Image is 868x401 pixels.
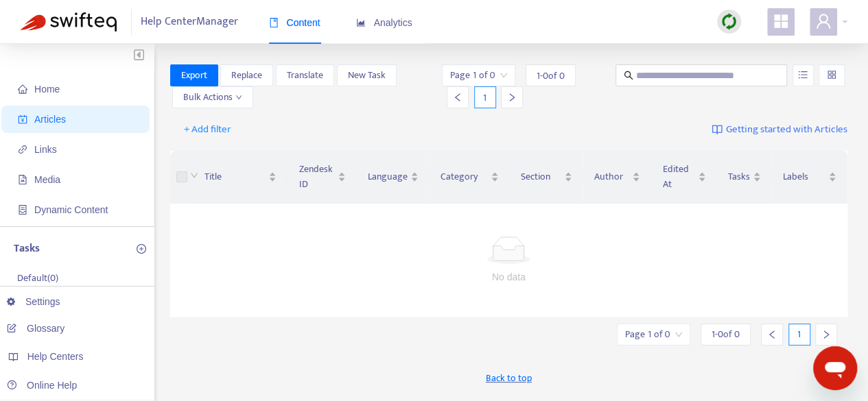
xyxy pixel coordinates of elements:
[34,204,108,215] span: Dynamic Content
[269,18,279,27] span: book
[21,12,117,32] img: Swifteq
[137,244,146,254] span: plus-circle
[34,84,60,95] span: Home
[368,169,408,184] span: Language
[783,169,825,184] span: Labels
[181,68,207,83] span: Export
[18,84,27,94] span: home
[798,70,808,80] span: unordered-list
[594,169,629,184] span: Author
[337,64,397,86] button: New Task
[793,64,814,86] button: unordered-list
[712,119,847,141] a: Getting started with Articles
[7,296,60,307] a: Settings
[34,144,57,155] span: Links
[14,241,40,257] p: Tasks
[453,93,462,102] span: left
[624,71,633,80] span: search
[537,69,565,83] span: 1 - 0 of 0
[651,151,717,204] th: Edited At
[430,151,510,204] th: Category
[720,13,738,30] img: sync.dc5367851b00ba804db3.png
[712,124,723,135] img: image-link
[220,64,273,86] button: Replace
[821,330,831,339] span: right
[521,169,561,184] span: Section
[34,114,66,125] span: Articles
[18,175,27,184] span: file-image
[184,121,231,138] span: + Add filter
[486,371,532,385] span: Back to top
[18,114,27,124] span: account-book
[510,151,583,204] th: Section
[183,90,242,105] span: Bulk Actions
[474,86,496,108] div: 1
[27,351,84,362] span: Help Centers
[813,346,857,390] iframe: Button to launch messaging window
[18,205,27,215] span: container
[18,145,27,154] span: link
[788,324,810,345] div: 1
[187,269,832,284] div: No data
[717,151,772,204] th: Tasks
[172,86,253,108] button: Bulk Actionsdown
[772,151,847,204] th: Labels
[235,94,242,101] span: down
[712,327,740,341] span: 1 - 0 of 0
[726,122,847,138] span: Getting started with Articles
[204,169,266,184] span: Title
[357,151,430,204] th: Language
[287,68,323,83] span: Translate
[773,13,789,29] span: appstore
[767,330,777,339] span: left
[231,68,262,83] span: Replace
[728,169,750,184] span: Tasks
[583,151,651,204] th: Author
[356,18,366,27] span: area-chart
[141,9,238,35] span: Help Center Manager
[269,17,320,28] span: Content
[7,380,77,391] a: Online Help
[7,323,64,334] a: Glossary
[276,64,334,86] button: Translate
[193,151,288,204] th: Title
[170,64,218,86] button: Export
[298,162,334,192] span: Zendesk ID
[174,119,242,141] button: + Add filter
[662,162,695,192] span: Edited At
[17,271,58,285] p: Default ( 0 )
[815,13,832,29] span: user
[507,93,517,102] span: right
[348,68,386,83] span: New Task
[190,171,198,180] span: down
[441,169,488,184] span: Category
[288,151,356,204] th: Zendesk ID
[356,17,412,28] span: Analytics
[34,174,60,185] span: Media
